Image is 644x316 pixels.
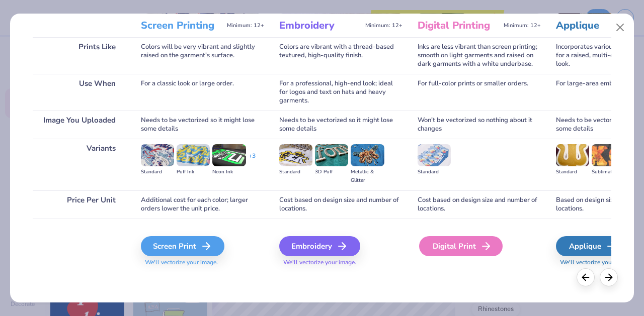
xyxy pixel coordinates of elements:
img: Sublimated [592,144,625,166]
div: 3D Puff [315,168,348,176]
div: Neon Ink [212,168,246,176]
div: Needs to be vectorized so it might lose some details [141,111,264,139]
h3: Digital Printing [418,19,500,32]
div: Applique [556,236,630,256]
div: Won't be vectorized so nothing about it changes [418,111,541,139]
div: Metallic & Glitter [351,168,384,185]
h3: Screen Printing [141,19,223,32]
div: For a professional, high-end look; ideal for logos and text on hats and heavy garments. [279,74,403,111]
div: Standard [279,168,312,176]
div: For a classic look or large order. [141,74,264,111]
h3: Applique [556,19,638,32]
div: Colors are vibrant with a thread-based textured, high-quality finish. [279,37,403,74]
div: Prints Like [33,37,126,74]
img: Standard [279,144,312,166]
div: Digital Print [419,236,503,256]
span: We'll vectorize your image. [279,258,403,267]
div: Screen Print [141,236,224,256]
div: Colors will be very vibrant and slightly raised on the garment's surface. [141,37,264,74]
h3: Embroidery [279,19,361,32]
div: Additional cost for each color; larger orders lower the unit price. [141,190,264,219]
div: Image You Uploaded [33,111,126,139]
div: Use When [33,74,126,111]
div: Standard [418,168,451,176]
img: Metallic & Glitter [351,144,384,166]
span: Minimum: 12+ [365,22,403,29]
div: Standard [556,168,589,176]
div: Embroidery [279,236,360,256]
div: Needs to be vectorized so it might lose some details [279,111,403,139]
img: Standard [556,144,589,166]
img: Neon Ink [212,144,246,166]
img: Puff Ink [177,144,210,166]
div: Cost based on design size and number of locations. [279,190,403,219]
span: Minimum: 12+ [504,22,541,29]
span: We'll vectorize your image. [141,258,264,267]
img: Standard [141,144,174,166]
div: For full-color prints or smaller orders. [418,74,541,111]
img: Standard [418,144,451,166]
button: Close [611,18,630,37]
div: Variants [33,139,126,190]
div: Puff Ink [177,168,210,176]
div: Inks are less vibrant than screen printing; smooth on light garments and raised on dark garments ... [418,37,541,74]
img: 3D Puff [315,144,348,166]
div: Standard [141,168,174,176]
div: Cost based on design size and number of locations. [418,190,541,219]
div: Sublimated [592,168,625,176]
div: Price Per Unit [33,190,126,219]
div: + 3 [249,152,256,169]
span: Minimum: 12+ [227,22,264,29]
